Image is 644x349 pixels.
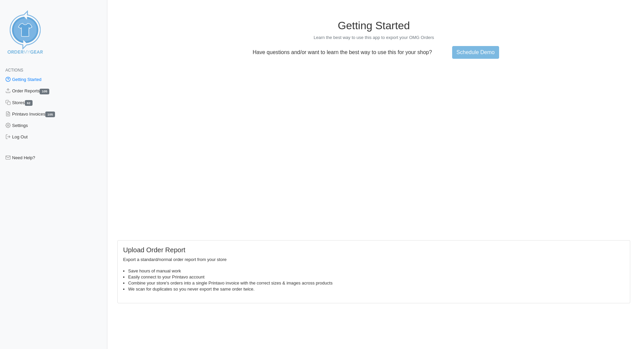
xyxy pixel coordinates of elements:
[123,246,625,254] h5: Upload Order Report
[117,35,630,41] p: Learn the best way to use this app to export your OMG Orders
[128,274,625,280] li: Easily connect to your Printavo account
[40,89,49,94] span: 105
[128,286,625,292] li: We scan for duplicates so you never export the same order twice.
[117,19,630,32] h1: Getting Started
[128,280,625,286] li: Combine your store's orders into a single Printavo invoice with the correct sizes & images across...
[45,112,55,117] span: 105
[25,100,33,106] span: 62
[452,46,499,59] a: Schedule Demo
[128,268,625,274] li: Save hours of manual work
[123,257,625,263] p: Export a standard/normal order report from your store
[249,49,436,55] p: Have questions and/or want to learn the best way to use this for your shop?
[5,68,23,73] span: Actions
